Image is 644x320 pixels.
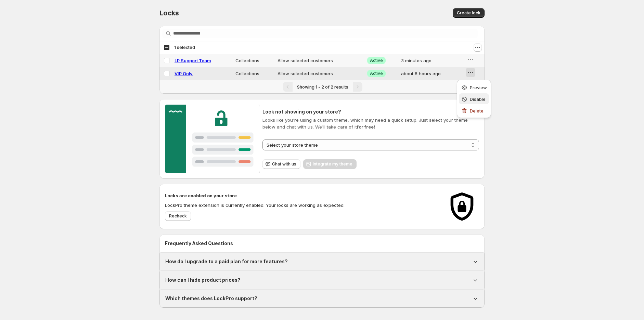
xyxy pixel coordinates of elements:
[165,277,241,283] h1: How can I hide product prices?
[262,108,479,115] h2: Lock not showing on your store?
[175,58,211,63] a: LP Support Team
[169,213,187,219] span: Recheck
[262,117,479,130] p: Looks like you're using a custom theme, which may need a quick setup. Just select your theme belo...
[165,105,260,173] img: Customer support
[272,161,296,167] span: Chat with us
[165,295,257,302] h1: Which themes does LockPro support?
[165,240,479,247] h2: Frequently Asked Questions
[457,10,480,16] span: Create lock
[357,124,375,130] strong: for free!
[275,67,365,80] td: Allow selected customers
[453,8,485,18] button: Create lock
[165,211,191,221] button: Recheck
[370,58,383,63] span: Active
[233,54,275,67] td: Collections
[370,71,383,76] span: Active
[159,9,179,17] span: Locks
[262,159,300,169] button: Chat with us
[233,67,275,80] td: Collections
[165,202,438,209] p: LockPro theme extension is currently enabled. Your locks are working as expected.
[275,54,365,67] td: Allow selected customers
[399,67,465,80] td: about 8 hours ago
[175,71,193,76] a: VIP Only
[470,108,484,114] span: Delete
[165,258,288,265] h1: How do I upgrade to a paid plan for more features?
[470,85,487,90] span: Preview
[470,96,486,102] span: Disable
[399,54,465,67] td: 3 minutes ago
[159,80,485,94] nav: Pagination
[297,84,348,90] span: Showing 1 - 2 of 2 results
[174,45,195,50] span: 1 selected
[474,43,482,52] button: Actions
[165,192,438,199] h2: Locks are enabled on your store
